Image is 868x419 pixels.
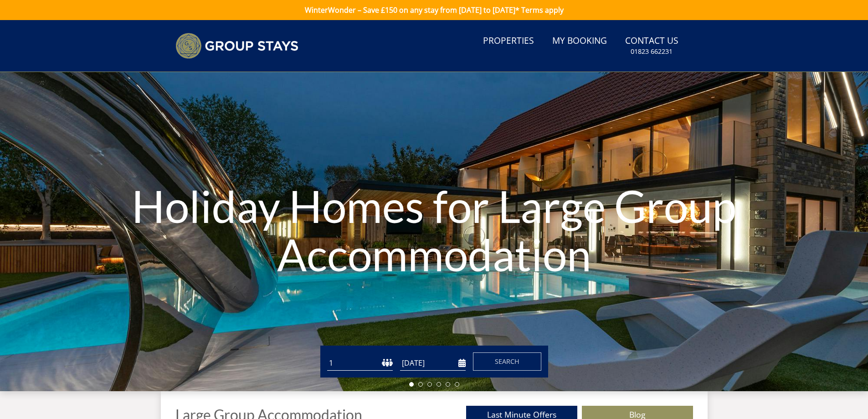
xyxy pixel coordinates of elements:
[631,47,673,56] small: 01823 662231
[473,352,541,371] button: Search
[175,33,298,59] img: Group Stays
[495,357,519,366] span: Search
[621,31,682,61] a: Contact Us01823 662231
[479,31,538,52] a: Properties
[549,31,611,52] a: My Booking
[130,164,738,296] h1: Holiday Homes for Large Group Accommodation
[400,356,466,371] input: Arrival Date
